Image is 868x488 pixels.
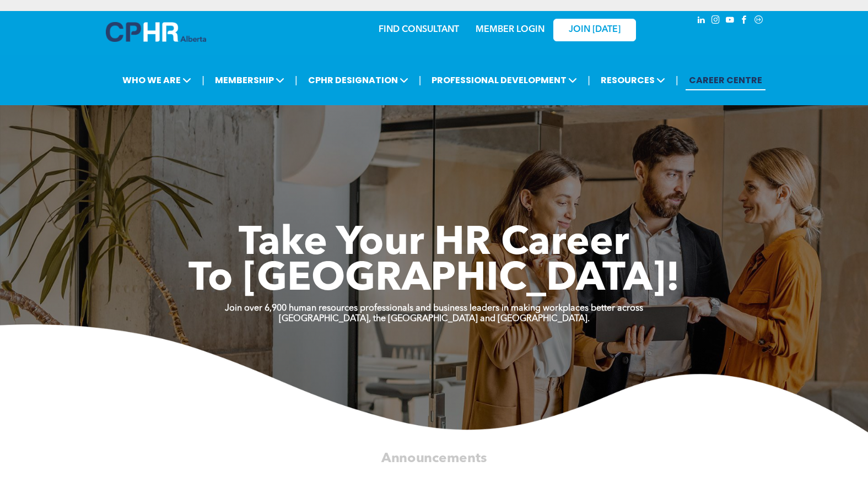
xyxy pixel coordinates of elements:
span: WHO WE ARE [119,70,195,90]
a: linkedin [696,14,708,29]
span: JOIN [DATE] [569,25,621,35]
a: FIND CONSULTANT [379,25,459,34]
span: MEMBERSHIP [212,70,288,90]
span: To [GEOGRAPHIC_DATA]! [188,260,680,300]
a: instagram [710,14,722,29]
span: Announcements [381,452,487,465]
span: Take Your HR Career [239,224,629,264]
li: | [676,69,678,91]
a: CAREER CENTRE [686,70,765,90]
a: youtube [724,14,736,29]
span: RESOURCES [597,70,668,90]
a: JOIN [DATE] [553,19,636,41]
span: CPHR DESIGNATION [305,70,412,90]
a: facebook [738,14,751,29]
li: | [587,69,590,91]
img: A blue and white logo for cp alberta [106,22,206,42]
li: | [419,69,422,91]
li: | [202,69,204,91]
span: PROFESSIONAL DEVELOPMENT [428,70,580,90]
a: MEMBER LOGIN [476,25,544,34]
strong: [GEOGRAPHIC_DATA], the [GEOGRAPHIC_DATA] and [GEOGRAPHIC_DATA]. [279,315,590,323]
a: Social network [753,14,765,29]
strong: Join over 6,900 human resources professionals and business leaders in making workplaces better ac... [225,304,643,313]
li: | [295,69,298,91]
